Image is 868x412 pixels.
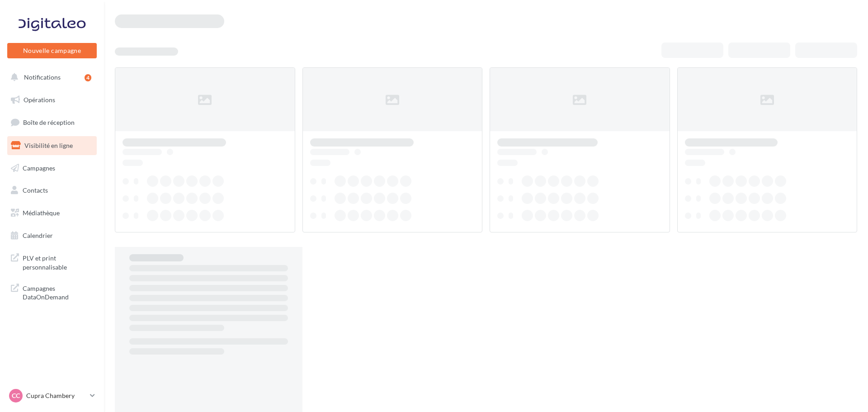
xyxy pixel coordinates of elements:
a: Opérations [5,90,99,109]
a: Visibilité en ligne [5,136,99,155]
span: Notifications [24,73,61,81]
p: Cupra Chambery [26,391,86,400]
span: Contacts [23,186,48,194]
span: Calendrier [23,232,53,239]
a: Médiathèque [5,204,99,223]
a: CC Cupra Chambery [7,387,97,404]
a: Calendrier [5,226,99,245]
span: Opérations [24,96,55,104]
div: 4 [85,74,91,81]
a: Campagnes [5,159,99,178]
button: Notifications 4 [5,68,95,87]
span: Visibilité en ligne [24,142,73,149]
span: Campagnes [23,164,55,171]
a: Campagnes DataOnDemand [5,279,99,305]
a: PLV et print personnalisable [5,248,99,275]
span: Campagnes DataOnDemand [23,282,93,302]
a: Boîte de réception [5,113,99,132]
span: Boîte de réception [23,118,75,126]
span: CC [12,391,20,400]
a: Contacts [5,181,99,200]
span: PLV et print personnalisable [23,252,93,271]
span: Médiathèque [23,209,60,217]
button: Nouvelle campagne [7,43,97,58]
